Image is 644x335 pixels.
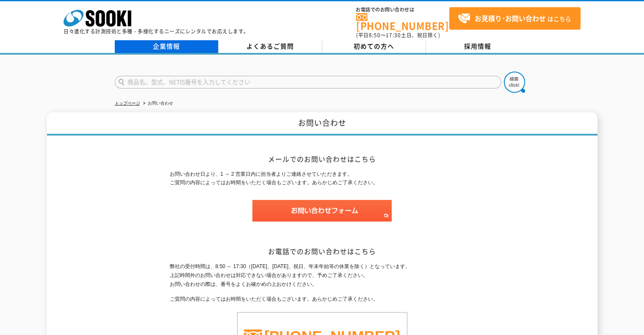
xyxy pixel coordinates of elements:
span: 初めての方へ [354,42,394,51]
a: 初めての方へ [322,40,426,53]
h2: お電話でのお問い合わせはこちら [170,247,475,256]
li: お問い合わせ [141,99,173,108]
img: お問い合わせフォーム [252,200,392,221]
img: btn_search.png [504,72,525,93]
a: 採用情報 [426,40,530,53]
p: ご質問の内容によってはお時間をいただく場合もございます。あらかじめご了承ください。 [170,295,475,304]
span: お電話でのお問い合わせは [356,7,449,12]
h1: お問い合わせ [47,112,597,136]
span: 8:50 [369,31,381,39]
input: 商品名、型式、NETIS番号を入力してください [115,76,501,89]
span: はこちら [458,12,571,25]
p: お問い合わせ日より、1 ～ 2 営業日内に担当者よりご連絡させていただきます。 ご質問の内容によってはお時間をいただく場合もございます。あらかじめご了承ください。 [170,170,475,188]
p: 弊社の受付時間は、8:50 ～ 17:30（[DATE]、[DATE]、祝日、年末年始等の休業を除く）となっています。 上記時間外のお問い合わせは対応できない場合がありますので、予めご了承くださ... [170,262,475,288]
a: 企業情報 [115,40,218,53]
a: お見積り･お問い合わせはこちら [449,7,580,30]
a: [PHONE_NUMBER] [356,13,449,30]
p: 日々進化する計測技術と多種・多様化するニーズにレンタルでお応えします。 [64,29,249,34]
span: (平日 ～ 土日、祝日除く) [356,31,440,39]
span: 17:30 [386,31,401,39]
a: トップページ [115,101,140,105]
a: お問い合わせフォーム [252,214,392,220]
h2: メールでのお問い合わせはこちら [170,155,475,163]
strong: お見積り･お問い合わせ [475,13,546,23]
a: よくあるご質問 [218,40,322,53]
